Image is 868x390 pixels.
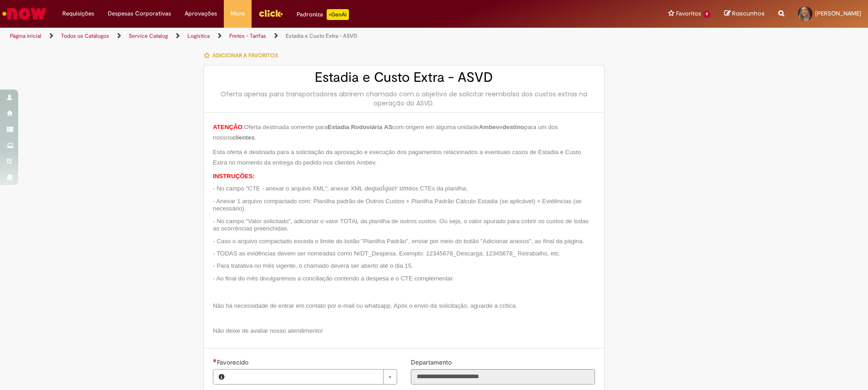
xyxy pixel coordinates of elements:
span: - Ao final do mês divulgaremos a conciliação contendo a despesa e o CTE complementar. [213,275,454,282]
a: Logistica [187,32,210,40]
span: 9 [703,10,711,18]
img: click_logo_yellow_360x200.png [258,6,283,20]
span: clientes [232,134,255,141]
img: ServiceNow [1,5,48,23]
div: Oferta apenas para transportadores abrirem chamado com o objetivo de solicitar reembolso dos cust... [213,90,595,108]
span: Rascunhos [732,9,765,18]
span: dos CTEs da planilha; [409,185,468,192]
span: destino [503,124,524,130]
span: Esta oferta é destinada para a solicitação da aprovação e execução dos pagamentos relacionados a ... [213,149,581,166]
span: - Para tratativa no mês vigente, o chamado deverá ser aberto até o dia 15. [213,262,413,269]
a: Fretes - Tarifas [229,32,266,40]
span: [PERSON_NAME] [815,10,861,17]
span: Oferta destinada somente para com origem em alguma unidade e para um dos nossos . [213,124,558,141]
span: Adicionar a Favoritos [212,52,278,59]
span: INSTRUÇÕES: [213,173,255,180]
span: Necessários - Favorecido [217,358,250,366]
span: Somente leitura - Departamento [411,358,454,366]
a: Service Catalog [129,32,168,40]
input: Departamento [411,369,595,385]
h2: Estadia e Custo Extra - ASVD [213,70,595,85]
span: - Caso o arquivo compactado exceda o limite do botão "Planilha Padrão", enviar por meio do botão ... [213,238,584,245]
a: Rascunhos [724,10,765,18]
span: Não há necessidade de entrar em contato por e-mail ou whatsapp. Após o envio da solicitação, agua... [213,302,517,309]
span: Necessários [213,359,217,362]
span: qualquer um [371,184,408,192]
span: AS [384,124,393,130]
span: Ambev [479,124,499,130]
a: Todos os Catálogos [61,32,109,40]
span: Despesas Corporativas [108,9,171,18]
a: Estadia e Custo Extra - ASVD [286,32,357,40]
span: More [231,9,245,18]
span: - Anexar 1 arquivo compactado com: Planilha padrão de Outros Custos + Planilha Padrão Cálculo Est... [213,198,582,212]
a: Limpar campo Favorecido [230,370,397,384]
span: ATENÇÃO [213,124,242,130]
span: Requisições [62,9,94,18]
span: Aprovações [185,9,217,18]
button: Favorecido, Visualizar este registro [213,370,230,384]
span: - TODAS as evidências devem ser nomeadas como NrDT_Despesa. Exemplo: 12345678_Descarga; 12345678_... [213,250,560,257]
label: Somente leitura - Departamento [411,358,454,367]
div: Padroniza [297,9,349,20]
p: +GenAi [327,9,349,20]
span: Não deixe de avaliar nosso atendimento! [213,327,323,334]
span: - No campo “Valor solicitado”, adicionar o valor TOTAL da planilha de outros custos. Ou seja, o v... [213,218,589,232]
span: - No campo "CTE - anexar o arquivo XML"; anexar XML de [213,185,371,192]
span: Estadia Rodoviária [328,124,382,130]
span: Favoritos [676,9,701,18]
button: Adicionar a Favoritos [203,46,283,65]
ul: Trilhas de página [7,28,572,45]
a: Página inicial [10,32,41,40]
span: : [242,124,244,130]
